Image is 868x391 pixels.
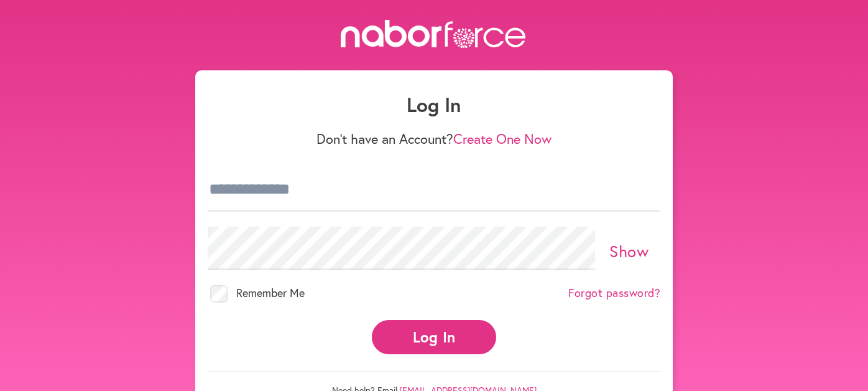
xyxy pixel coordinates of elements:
button: Log In [372,320,496,354]
span: Remember Me [236,285,305,300]
a: Create One Now [453,130,552,148]
p: Don't have an Account? [208,131,660,147]
a: Show [609,240,649,261]
h1: Log In [208,93,660,116]
a: Forgot password? [568,286,660,300]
